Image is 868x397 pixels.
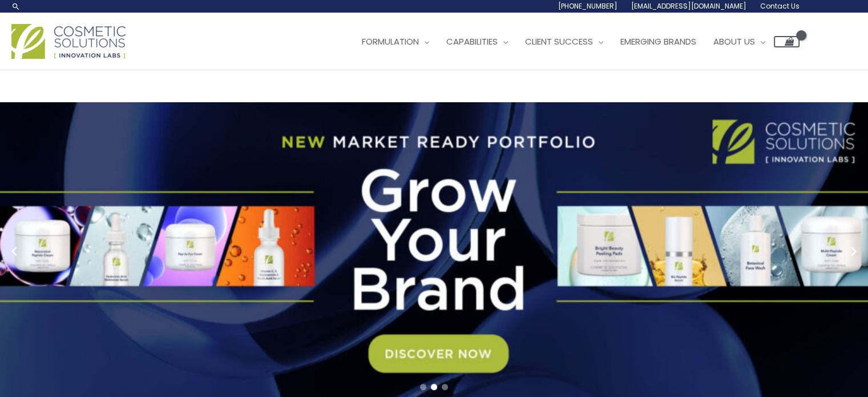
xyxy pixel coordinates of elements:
[420,384,426,390] span: Go to slide 1
[438,25,516,59] a: Capabilities
[845,243,862,260] button: Next slide
[620,35,696,47] span: Emerging Brands
[6,243,23,260] button: Previous slide
[362,35,419,47] span: Formulation
[760,1,800,11] span: Contact Us
[558,1,617,11] span: [PHONE_NUMBER]
[442,384,448,390] span: Go to slide 3
[446,35,498,47] span: Capabilities
[631,1,746,11] span: [EMAIL_ADDRESS][DOMAIN_NAME]
[705,25,774,59] a: About Us
[353,25,438,59] a: Formulation
[11,2,21,11] a: Search icon link
[345,25,800,59] nav: Site Navigation
[11,24,126,59] img: Cosmetic Solutions Logo
[431,384,437,390] span: Go to slide 2
[774,36,800,47] a: View Shopping Cart, empty
[516,25,612,59] a: Client Success
[713,35,755,47] span: About Us
[525,35,593,47] span: Client Success
[612,25,705,59] a: Emerging Brands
